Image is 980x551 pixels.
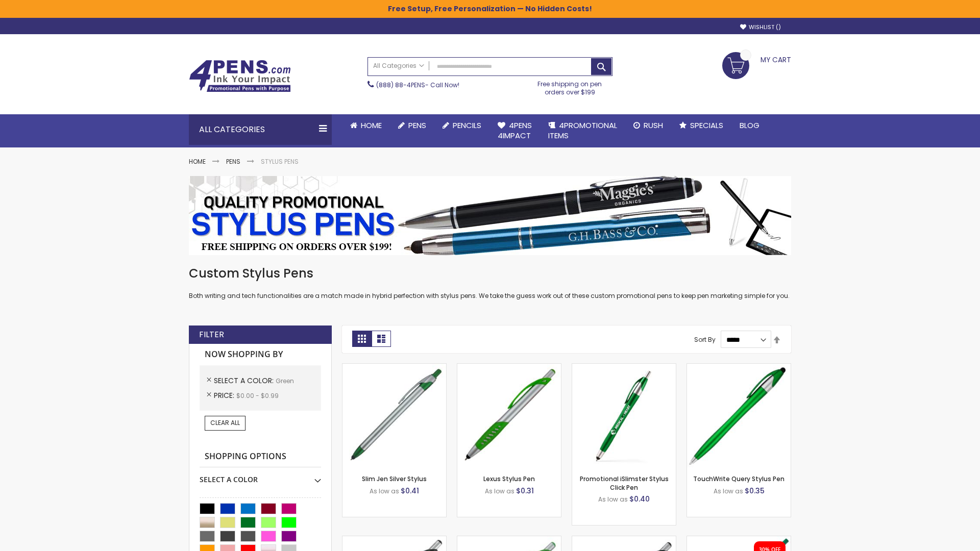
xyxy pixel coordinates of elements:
[368,58,429,74] a: All Categories
[189,114,332,145] div: All Categories
[352,331,372,347] strong: Grid
[687,536,791,544] a: iSlimster II - Full Color-Green
[342,363,446,372] a: Slim Jen Silver Stylus-Green
[527,76,613,96] div: Free shipping on pen orders over $199
[540,114,625,147] a: 4PROMOTIONALITEMS
[373,62,424,70] span: All Categories
[483,474,535,483] a: Lexus Stylus Pen
[548,120,617,141] span: 4PROMOTIONAL ITEMS
[714,487,743,495] span: As low as
[485,487,514,495] span: As low as
[731,114,768,137] a: Blog
[362,474,427,483] a: Slim Jen Silver Stylus
[629,494,650,504] span: $0.40
[200,446,321,468] strong: Shopping Options
[342,114,390,137] a: Home
[740,120,759,131] span: Blog
[214,375,276,386] span: Select A Color
[390,114,434,137] a: Pens
[199,329,224,340] strong: Filter
[457,363,561,372] a: Lexus Stylus Pen-Green
[572,363,676,372] a: Promotional iSlimster Stylus Click Pen-Green
[342,536,446,544] a: Boston Stylus Pen-Green
[694,335,716,344] label: Sort By
[236,391,279,400] span: $0.00 - $0.99
[200,344,321,365] strong: Now Shopping by
[189,265,791,300] div: Both writing and tech functionalities are a match made in hybrid perfection with stylus pens. We ...
[189,60,291,92] img: 4Pens Custom Pens and Promotional Products
[226,157,240,166] a: Pens
[625,114,671,137] a: Rush
[644,120,663,131] span: Rush
[376,81,459,89] span: - Call Now!
[276,377,294,385] span: Green
[671,114,731,137] a: Specials
[214,390,236,400] span: Price
[598,495,628,504] span: As low as
[516,486,534,496] span: $0.31
[408,120,426,131] span: Pens
[210,418,240,427] span: Clear All
[401,486,419,496] span: $0.41
[572,536,676,544] a: Lexus Metallic Stylus Pen-Green
[189,265,791,282] h1: Custom Stylus Pens
[498,120,532,141] span: 4Pens 4impact
[376,81,425,89] a: (888) 88-4PENS
[489,114,540,147] a: 4Pens4impact
[687,363,791,372] a: TouchWrite Query Stylus Pen-Green
[361,120,382,131] span: Home
[580,474,669,491] a: Promotional iSlimster Stylus Click Pen
[745,486,765,496] span: $0.35
[687,364,791,467] img: TouchWrite Query Stylus Pen-Green
[200,467,321,485] div: Select A Color
[690,120,723,131] span: Specials
[205,416,246,430] a: Clear All
[434,114,489,137] a: Pencils
[342,364,446,467] img: Slim Jen Silver Stylus-Green
[261,157,299,166] strong: Stylus Pens
[457,364,561,467] img: Lexus Stylus Pen-Green
[189,157,206,166] a: Home
[572,364,676,467] img: Promotional iSlimster Stylus Click Pen-Green
[457,536,561,544] a: Boston Silver Stylus Pen-Green
[370,487,399,495] span: As low as
[740,23,781,31] a: Wishlist
[693,474,785,483] a: TouchWrite Query Stylus Pen
[453,120,481,131] span: Pencils
[189,176,791,255] img: Stylus Pens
